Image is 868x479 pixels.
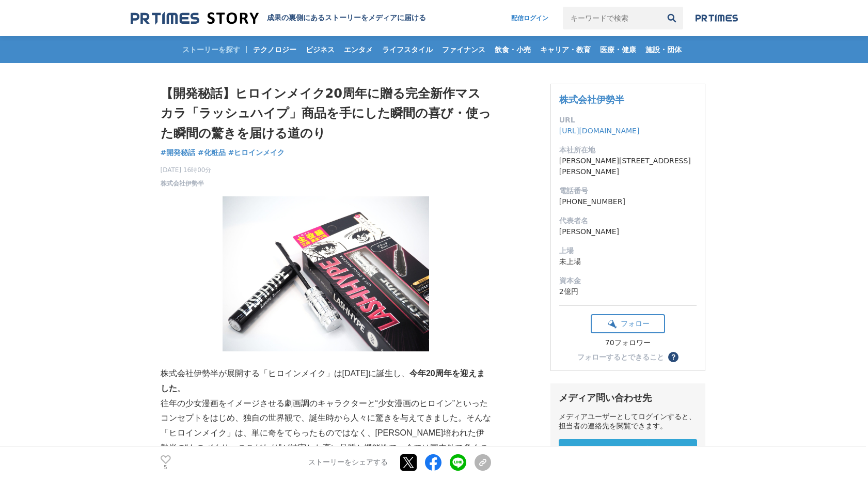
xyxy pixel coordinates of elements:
p: 5 [161,465,171,470]
dt: 本社所在地 [559,145,697,156]
button: ？ [668,352,678,362]
span: ファイナンス [438,45,490,54]
span: 飲食・小売 [491,45,535,54]
a: ライフスタイル [378,36,437,63]
span: エンタメ [340,45,377,54]
span: テクノロジー [249,45,301,54]
a: #ヒロインメイク [228,147,285,158]
div: メディア問い合わせ先 [559,392,697,404]
a: メディアユーザー 新規登録 無料 [559,439,697,472]
img: prtimes [696,14,738,22]
img: thumbnail_8a6a10f0-8312-11f0-aecd-3d8675d63e44.JPG [223,196,429,351]
a: 医療・健康 [596,36,640,63]
a: ファイナンス [438,36,490,63]
dt: 電話番号 [559,186,697,196]
a: キャリア・教育 [536,36,595,63]
span: #ヒロインメイク [228,148,285,157]
span: メディアユーザー 新規登録 [577,445,679,456]
a: 成果の裏側にあるストーリーをメディアに届ける 成果の裏側にあるストーリーをメディアに届ける [131,11,426,25]
span: ？ [670,353,677,361]
dt: 上場 [559,245,697,256]
input: キーワードで検索 [563,7,660,29]
strong: 今年20周年を迎えました [161,369,485,393]
a: テクノロジー [249,36,301,63]
button: フォロー [591,314,665,333]
dt: URL [559,115,697,126]
button: 検索 [660,7,683,29]
span: [DATE] 16時00分 [161,165,212,175]
span: 医療・健康 [596,45,640,54]
a: 飲食・小売 [491,36,535,63]
a: #化粧品 [198,147,226,158]
span: ライフスタイル [378,45,437,54]
dt: 資本金 [559,275,697,286]
h2: 成果の裏側にあるストーリーをメディアに届ける [267,13,426,23]
a: ビジネス [302,36,339,63]
span: ビジネス [302,45,339,54]
p: ストーリーをシェアする [308,458,388,468]
dd: 未上場 [559,256,697,267]
a: 株式会社伊勢半 [559,94,624,105]
a: [URL][DOMAIN_NAME] [559,127,640,135]
img: 成果の裏側にあるストーリーをメディアに届ける [131,11,259,25]
div: フォローするとできること [577,353,664,361]
div: 70フォロワー [591,338,665,348]
span: #開発秘話 [161,148,196,157]
span: キャリア・教育 [536,45,595,54]
a: 施設・団体 [641,36,686,63]
div: メディアユーザーとしてログインすると、担当者の連絡先を閲覧できます。 [559,412,697,431]
span: #化粧品 [198,148,226,157]
dd: [PERSON_NAME][STREET_ADDRESS][PERSON_NAME] [559,156,697,177]
h1: 【開発秘話】ヒロインメイク20周年に贈る完全新作マスカラ「ラッシュハイプ」商品を手にした瞬間の喜び・使った瞬間の驚きを届ける道のり [161,84,491,143]
a: 株式会社伊勢半 [161,179,204,188]
dd: [PERSON_NAME] [559,226,697,237]
a: #開発秘話 [161,147,196,158]
dd: 2億円 [559,286,697,297]
span: 施設・団体 [641,45,686,54]
a: 配信ログイン [501,7,559,29]
a: エンタメ [340,36,377,63]
p: 株式会社伊勢半が展開する「ヒロインメイク」は[DATE]に誕生し、 。 [161,366,491,396]
p: 往年の少女漫画をイメージさせる劇画調のキャラクターと“少女漫画のヒロイン”といったコンセプトをはじめ、独自の世界観で、誕生時から人々に驚きを与えてきました。そんな「ヒロインメイク」は、単に奇をて... [161,396,491,471]
dd: [PHONE_NUMBER] [559,196,697,207]
dt: 代表者名 [559,215,697,226]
